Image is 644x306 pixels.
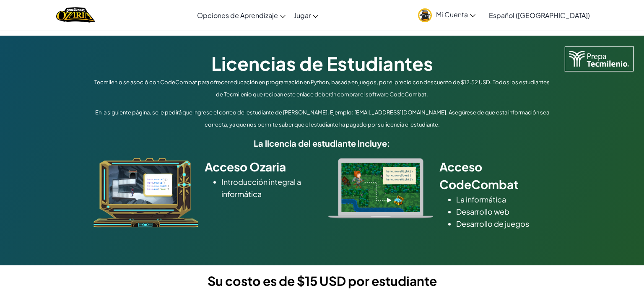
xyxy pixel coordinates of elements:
li: Desarrollo de juegos [456,218,551,230]
span: Español ([GEOGRAPHIC_DATA]) [489,11,590,20]
h5: La licencia del estudiante incluye: [91,137,553,150]
a: Opciones de Aprendizaje [193,4,290,26]
li: Desarrollo web [456,205,551,218]
span: Mi Cuenta [436,10,475,19]
img: avatar [418,8,432,22]
img: Home [56,6,95,23]
img: type_real_code.png [328,158,433,218]
h2: Acceso CodeCombat [439,158,551,193]
p: Tecmilenio se asoció con CodeCombat para ofrecer educación en programación en Python, basada en j... [91,76,553,101]
h1: Licencias de Estudiantes [91,50,553,76]
img: Tecmilenio logo [565,46,634,71]
a: Jugar [290,4,322,26]
a: Ozaria by CodeCombat logo [56,6,95,23]
span: Opciones de Aprendizaje [197,11,278,20]
a: Mi Cuenta [414,2,480,28]
li: La informática [456,193,551,205]
li: Introducción integral a informática [221,176,316,200]
h2: Acceso Ozaria [205,158,316,176]
a: Español ([GEOGRAPHIC_DATA]) [485,4,594,26]
img: ozaria_acodus.png [93,158,198,228]
p: En la siguiente página, se le pedirá que ingrese el correo del estudiante de [PERSON_NAME]. Ejemp... [91,106,553,131]
span: Jugar [294,11,311,20]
